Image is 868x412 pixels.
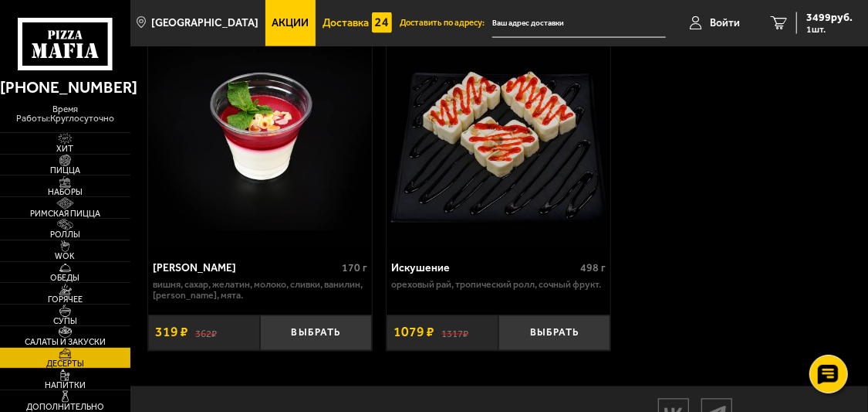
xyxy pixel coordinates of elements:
img: 15daf4d41897b9f0e9f617042186c801.svg [372,12,392,32]
span: 319 ₽ [155,326,188,340]
s: 362 ₽ [195,327,217,339]
div: [PERSON_NAME] [153,263,338,276]
span: 498 г [580,262,606,275]
p: вишня, сахар, желатин, молоко, сливки, Ванилин, [PERSON_NAME], Мята. [153,280,367,301]
span: 1 шт. [806,25,853,34]
img: Искушение [387,20,610,249]
input: Ваш адрес доставки [492,9,666,38]
span: [GEOGRAPHIC_DATA] [151,18,258,29]
span: Доставить по адресу: [400,19,492,27]
div: Искушение [391,263,576,276]
a: АкционныйПанна Котта [148,20,372,249]
button: Выбрать [498,315,610,352]
span: Акции [272,18,309,29]
a: АкционныйИскушение [387,20,610,249]
span: 3499 руб. [806,12,853,23]
span: Доставка [323,18,369,29]
span: 170 г [342,262,367,275]
span: 1079 ₽ [394,326,435,340]
p: Ореховый рай, Тропический ролл, Сочный фрукт. [391,280,606,291]
button: Выбрать [260,315,372,352]
img: Панна Котта [148,20,372,249]
span: Войти [710,18,740,29]
s: 1317 ₽ [441,327,468,339]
